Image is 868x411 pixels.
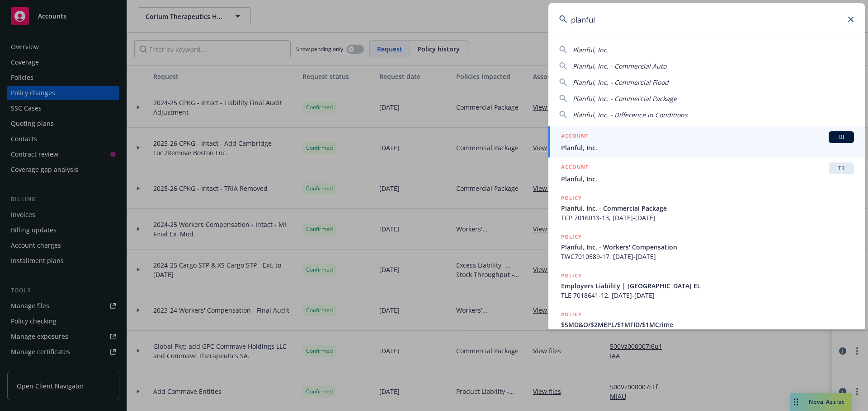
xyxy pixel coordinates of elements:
[832,164,850,172] span: TR
[548,157,865,189] a: ACCOUNTTRPlanful, Inc.
[548,266,865,305] a: POLICYEmployers Liability | [GEOGRAPHIC_DATA] ELTLE 7018641-12, [DATE]-[DATE]
[548,305,865,344] a: POLICY$5MD&O/$2MEPL/$1MFID/$1MCrime
[832,133,850,141] span: BI
[561,310,582,319] h5: POLICY
[548,3,865,36] input: Search...
[561,232,582,241] h5: POLICY
[561,291,854,300] span: TLE 7018641-12, [DATE]-[DATE]
[561,242,854,252] span: Planful, Inc. - Workers' Compensation
[561,252,854,261] span: TWC7010589-17, [DATE]-[DATE]
[561,131,589,142] h5: ACCOUNT
[573,62,666,70] span: Planful, Inc. - Commercial Auto
[573,94,677,103] span: Planful, Inc. - Commercial Package
[573,46,609,54] span: Planful, Inc.
[561,203,854,213] span: Planful, Inc. - Commercial Package
[548,227,865,266] a: POLICYPlanful, Inc. - Workers' CompensationTWC7010589-17, [DATE]-[DATE]
[548,189,865,227] a: POLICYPlanful, Inc. - Commercial PackageTCP 7016013-13, [DATE]-[DATE]
[573,78,669,87] span: Planful, Inc. - Commercial Flood
[561,320,854,329] span: $5MD&O/$2MEPL/$1MFID/$1MCrime
[561,162,589,173] h5: ACCOUNT
[561,213,854,222] span: TCP 7016013-13, [DATE]-[DATE]
[561,174,854,184] span: Planful, Inc.
[548,126,865,157] a: ACCOUNTBIPlanful, Inc.
[561,143,854,152] span: Planful, Inc.
[573,111,688,119] span: Planful, Inc. - Difference in Conditions
[561,281,854,291] span: Employers Liability | [GEOGRAPHIC_DATA] EL
[561,194,582,203] h5: POLICY
[561,271,582,280] h5: POLICY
